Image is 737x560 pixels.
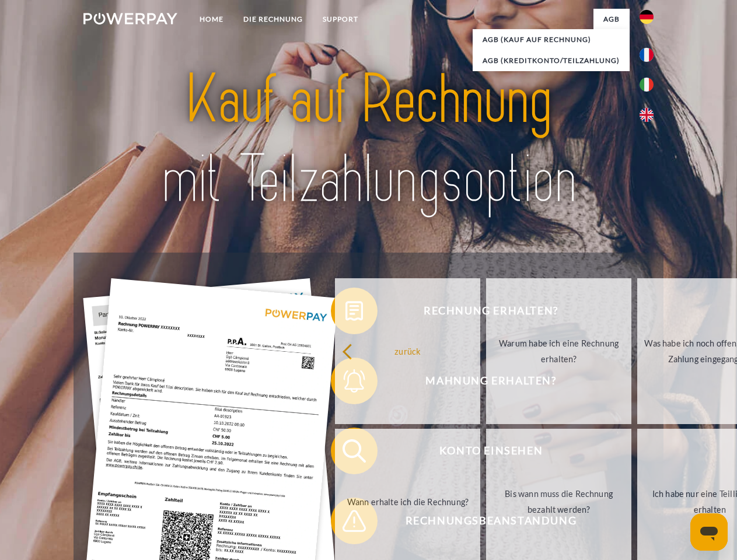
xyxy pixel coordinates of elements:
a: agb [593,9,630,30]
iframe: Schaltfläche zum Öffnen des Messaging-Fensters [690,513,728,551]
div: zurück [342,343,473,359]
a: AGB (Kauf auf Rechnung) [473,29,630,50]
img: fr [640,48,654,62]
div: Bis wann muss die Rechnung bezahlt werden? [493,486,624,517]
div: Wann erhalte ich die Rechnung? [342,494,473,509]
a: DIE RECHNUNG [233,9,313,30]
a: SUPPORT [313,9,368,30]
img: logo-powerpay-white.svg [83,13,177,24]
a: AGB (Kreditkonto/Teilzahlung) [473,50,630,71]
a: Home [190,9,233,30]
img: en [640,108,654,122]
img: it [640,78,654,92]
div: Warum habe ich eine Rechnung erhalten? [493,335,624,367]
img: de [640,10,654,24]
img: title-powerpay_de.svg [111,56,626,223]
